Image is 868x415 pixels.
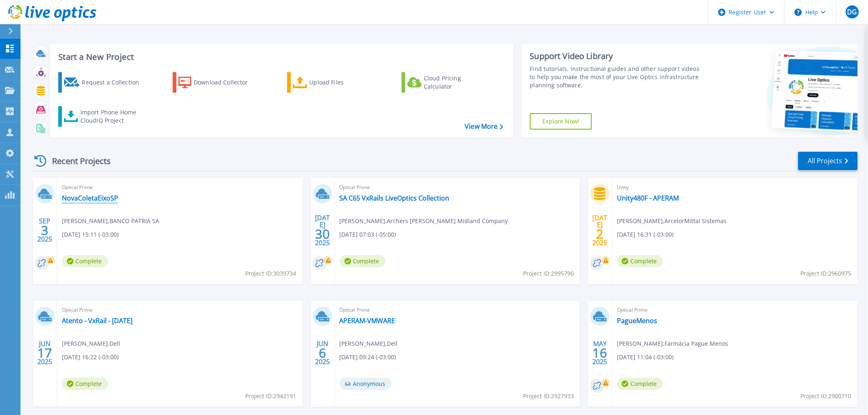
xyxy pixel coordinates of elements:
div: Request a Collection [82,74,147,91]
a: View More [465,123,503,130]
span: Optical Prime [62,306,298,315]
span: 17 [37,349,52,356]
span: Complete [617,378,663,390]
a: PagueMenos [617,317,657,325]
div: [DATE] 2025 [315,215,330,245]
span: [PERSON_NAME] , Dell [62,339,120,348]
div: Download Collector [194,74,259,91]
span: Complete [62,255,108,267]
span: Complete [340,255,386,267]
span: 16 [593,349,608,356]
span: [DATE] 16:22 (-03:00) [62,353,119,362]
div: SEP 2025 [37,215,53,245]
span: 6 [319,349,326,356]
span: Complete [62,378,108,390]
span: DG [847,9,857,15]
a: SA C65 VxRails LiveOptics Collection [340,194,450,202]
span: Project ID: 2942191 [246,392,297,401]
div: [DATE] 2025 [592,215,608,245]
span: Project ID: 3039734 [246,269,297,278]
span: [PERSON_NAME] , ArcelorMittal Sistemas [617,217,726,226]
a: Atento - VxRail - [DATE] [62,317,132,325]
a: Cloud Pricing Calculator [402,72,493,93]
div: JUN 2025 [37,338,53,368]
span: [PERSON_NAME] , Dell [340,339,398,348]
span: Optical Prime [617,306,853,315]
a: NovaColetaEixoSP [62,194,118,202]
a: All Projects [798,152,858,170]
a: APERAM-VMWARE [340,317,395,325]
div: JUN 2025 [315,338,330,368]
span: Complete [617,255,663,267]
span: [DATE] 11:04 (-03:00) [617,353,674,362]
span: Optical Prime [62,183,298,192]
div: Support Video Library [530,51,702,62]
div: MAY 2025 [592,338,608,368]
span: [DATE] 09:24 (-03:00) [340,353,396,362]
span: 3 [41,227,48,234]
span: Optical Prime [340,306,576,315]
span: [DATE] 07:03 (-05:00) [340,230,396,239]
span: 30 [315,230,330,237]
a: Unity480F - APERAM [617,194,679,202]
span: [PERSON_NAME] , Farmácia Pague Menos [617,339,728,348]
a: Explore Now! [530,113,592,130]
span: Project ID: 2900710 [801,392,852,401]
span: [DATE] 16:31 (-03:00) [617,230,674,239]
div: Cloud Pricing Calculator [424,74,489,91]
span: Project ID: 2995790 [523,269,574,278]
span: Project ID: 2960975 [801,269,852,278]
span: Unity [617,183,853,192]
div: Upload Files [310,74,375,91]
div: Recent Projects [32,151,122,171]
a: Download Collector [173,72,264,93]
span: [PERSON_NAME] , Archers [PERSON_NAME] Midland Company [340,217,508,226]
span: Optical Prime [340,183,576,192]
span: Anonymous [340,378,392,390]
a: Request a Collection [58,72,150,93]
div: Import Phone Home CloudIQ Project [80,108,144,125]
span: Project ID: 2927933 [523,392,574,401]
h3: Start a New Project [58,52,503,62]
span: [DATE] 15:11 (-03:00) [62,230,119,239]
a: Upload Files [287,72,379,93]
span: 2 [596,230,604,237]
span: [PERSON_NAME] , BANCO PATRIA SA [62,217,159,226]
div: Find tutorials, instructional guides and other support videos to help you make the most of your L... [530,65,702,89]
